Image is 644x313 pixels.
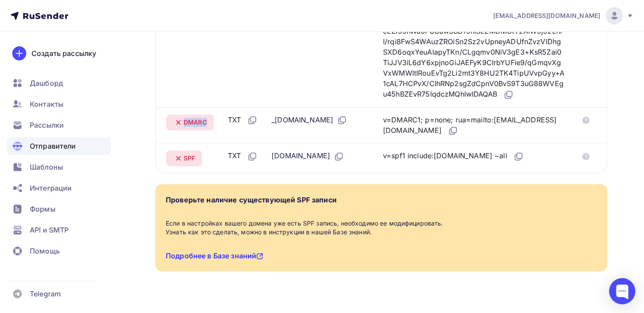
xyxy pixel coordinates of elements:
[383,115,565,136] div: v=DMARC1; p=none; rua=mailto:[EMAIL_ADDRESS][DOMAIN_NAME]
[228,115,258,126] div: TXT
[7,137,111,155] a: Отправители
[7,74,111,92] a: Дашборд
[30,289,61,299] span: Telegram
[493,11,600,20] span: [EMAIL_ADDRESS][DOMAIN_NAME]
[31,48,96,59] div: Создать рассылку
[228,150,258,162] div: TXT
[7,95,111,113] a: Контакты
[30,204,56,214] span: Формы
[30,99,63,109] span: Контакты
[7,200,111,218] a: Формы
[7,116,111,134] a: Рассылки
[166,251,263,260] a: Подробнее в Базе знаний
[30,120,64,130] span: Рассылки
[166,219,597,236] div: Если в настройках вашего домена уже есть SPF запись, необходимо ее модифицировать. Узнать как это...
[30,141,76,151] span: Отправители
[184,154,195,163] span: SPF
[166,195,337,205] div: Проверьте наличие существующей SPF записи
[30,78,63,88] span: Дашборд
[272,115,347,126] div: _[DOMAIN_NAME]
[184,118,207,127] span: DMARC
[30,183,72,193] span: Интеграции
[30,246,60,256] span: Помощь
[493,7,634,24] a: [EMAIL_ADDRESS][DOMAIN_NAME]
[272,150,344,162] div: [DOMAIN_NAME]
[30,225,69,235] span: API и SMTP
[30,162,63,172] span: Шаблоны
[7,158,111,176] a: Шаблоны
[383,150,524,162] div: v=spf1 include:[DOMAIN_NAME] ~all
